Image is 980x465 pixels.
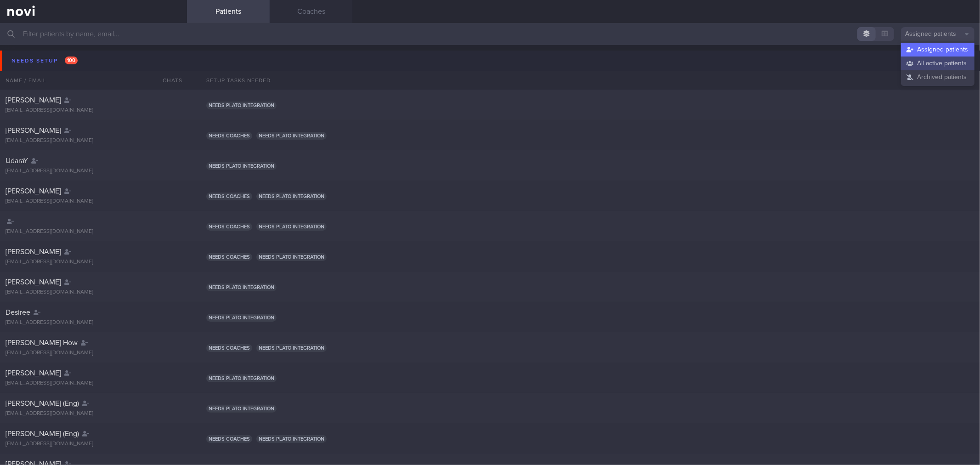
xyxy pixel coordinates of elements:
[6,339,78,346] span: [PERSON_NAME] How
[206,193,252,200] span: Needs coaches
[256,223,327,231] span: Needs plato integration
[206,435,252,443] span: Needs coaches
[206,284,277,291] span: Needs plato integration
[901,57,974,70] button: All active patients
[6,309,30,316] span: Desiree
[201,71,980,90] div: Setup tasks needed
[6,168,181,175] div: [EMAIL_ADDRESS][DOMAIN_NAME]
[6,369,61,377] span: [PERSON_NAME]
[6,430,79,437] span: [PERSON_NAME] (Eng)
[206,132,252,140] span: Needs coaches
[206,162,277,170] span: Needs plato integration
[901,70,974,84] button: Archived patients
[6,228,181,235] div: [EMAIL_ADDRESS][DOMAIN_NAME]
[206,405,277,413] span: Needs plato integration
[6,410,181,417] div: [EMAIL_ADDRESS][DOMAIN_NAME]
[150,71,187,90] div: Chats
[6,289,181,296] div: [EMAIL_ADDRESS][DOMAIN_NAME]
[206,102,277,109] span: Needs plato integration
[901,27,974,41] button: Assigned patients
[6,198,181,205] div: [EMAIL_ADDRESS][DOMAIN_NAME]
[256,253,327,261] span: Needs plato integration
[256,435,327,443] span: Needs plato integration
[256,193,327,200] span: Needs plato integration
[6,350,181,357] div: [EMAIL_ADDRESS][DOMAIN_NAME]
[6,319,181,326] div: [EMAIL_ADDRESS][DOMAIN_NAME]
[65,57,78,64] span: 100
[256,344,327,352] span: Needs plato integration
[6,157,28,164] span: UdaraY
[901,43,974,57] button: Assigned patients
[6,187,61,195] span: [PERSON_NAME]
[6,441,181,448] div: [EMAIL_ADDRESS][DOMAIN_NAME]
[206,314,277,322] span: Needs plato integration
[6,248,61,255] span: [PERSON_NAME]
[206,253,252,261] span: Needs coaches
[6,380,181,387] div: [EMAIL_ADDRESS][DOMAIN_NAME]
[9,55,80,67] div: Needs setup
[256,132,327,140] span: Needs plato integration
[6,127,61,134] span: [PERSON_NAME]
[6,96,61,104] span: [PERSON_NAME]
[206,223,252,231] span: Needs coaches
[6,107,181,114] div: [EMAIL_ADDRESS][DOMAIN_NAME]
[206,344,252,352] span: Needs coaches
[6,259,181,266] div: [EMAIL_ADDRESS][DOMAIN_NAME]
[206,374,277,382] span: Needs plato integration
[6,400,79,407] span: [PERSON_NAME] (Eng)
[6,278,61,286] span: [PERSON_NAME]
[6,137,181,144] div: [EMAIL_ADDRESS][DOMAIN_NAME]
